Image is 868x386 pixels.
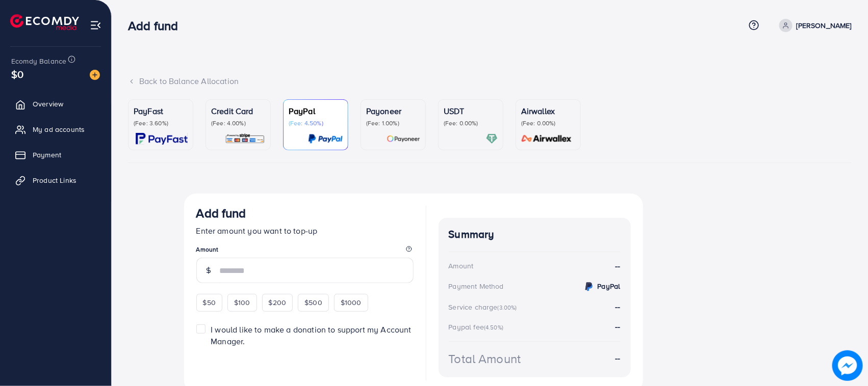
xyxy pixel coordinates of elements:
strong: -- [615,352,620,364]
span: Product Links [33,175,76,185]
p: (Fee: 0.00%) [521,119,575,127]
strong: -- [615,321,620,332]
p: PayFast [134,105,188,117]
img: menu [90,19,101,31]
p: Payoneer [366,105,420,117]
span: $50 [203,297,216,308]
img: card [308,133,343,145]
img: card [225,133,265,145]
span: $100 [234,297,250,308]
legend: Amount [196,245,414,258]
strong: -- [615,260,620,272]
span: $1000 [341,297,362,308]
p: (Fee: 3.60%) [134,119,188,127]
small: (3.00%) [498,304,517,312]
span: Ecomdy Balance [11,56,66,66]
p: Airwallex [521,105,575,117]
a: [PERSON_NAME] [775,19,852,32]
span: My ad accounts [33,124,85,134]
p: Enter amount you want to top-up [196,225,414,237]
p: (Fee: 4.00%) [211,119,265,127]
img: card [518,133,575,145]
div: Payment Method [449,281,504,291]
h3: Add fund [128,18,186,33]
a: Product Links [8,170,104,190]
a: My ad accounts [8,119,104,140]
a: Overview [8,94,104,114]
img: card [136,133,188,145]
img: image [834,352,862,380]
span: I would like to make a donation to support my Account Manager. [211,324,411,347]
span: $200 [269,297,287,308]
p: (Fee: 0.00%) [444,119,498,127]
div: Service charge [449,302,520,312]
span: Payment [33,150,61,160]
p: PayPal [289,105,343,117]
h4: Summary [449,228,621,241]
div: Paypal fee [449,322,507,332]
p: [PERSON_NAME] [797,19,852,32]
img: logo [10,14,79,30]
img: card [387,133,420,145]
div: Total Amount [449,350,521,368]
h3: Add fund [196,206,246,220]
img: image [90,70,100,80]
p: Credit Card [211,105,265,117]
div: Back to Balance Allocation [128,75,852,87]
img: card [486,133,498,145]
img: credit [583,281,595,293]
strong: -- [615,301,620,312]
span: $0 [11,67,23,81]
p: (Fee: 4.50%) [289,119,343,127]
div: Amount [449,261,474,271]
p: (Fee: 1.00%) [366,119,420,127]
span: $500 [304,297,322,308]
p: USDT [444,105,498,117]
strong: PayPal [598,281,621,291]
a: Payment [8,145,104,165]
span: Overview [33,99,63,109]
small: (4.50%) [484,323,503,332]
